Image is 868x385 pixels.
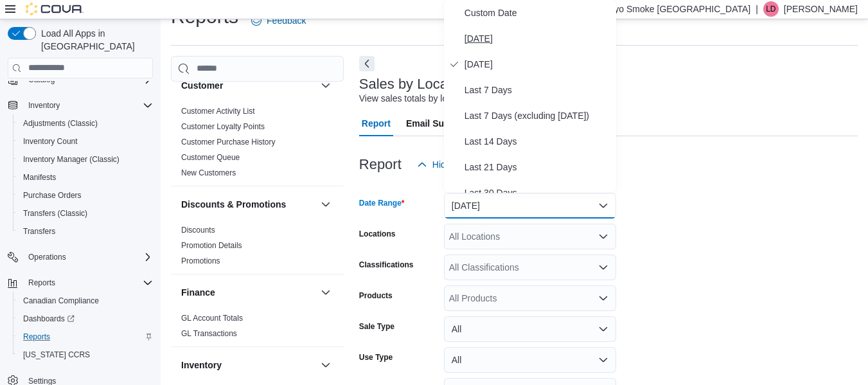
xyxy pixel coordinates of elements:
h3: Sales by Location per Day [359,76,524,92]
button: Customer [181,79,315,92]
span: Report [362,111,391,136]
button: Finance [181,286,315,299]
span: Customer Purchase History [181,137,276,147]
span: GL Account Totals [181,313,243,323]
span: Inventory Manager (Classic) [18,152,153,167]
button: Transfers [13,222,158,240]
button: Inventory Count [13,132,158,150]
span: Adjustments (Classic) [23,118,98,129]
a: GL Transactions [181,329,237,338]
a: Promotion Details [181,241,242,250]
span: Hide Parameters [432,158,500,171]
a: New Customers [181,168,236,177]
span: Promotion Details [181,240,242,251]
a: Inventory Manager (Classic) [18,152,125,167]
span: Reports [23,275,153,291]
button: Manifests [13,168,158,186]
button: Reports [3,274,158,292]
span: GL Transactions [181,328,237,339]
span: Transfers [18,224,153,239]
div: Customer [171,103,344,186]
h3: Customer [181,79,223,92]
span: Purchase Orders [23,190,82,201]
span: Operations [28,252,66,262]
div: View sales totals by location and day for a specified date range. [359,92,612,105]
span: Reports [18,329,153,345]
span: Purchase Orders [18,188,153,203]
span: Promotions [181,256,220,266]
a: Inventory Count [18,134,83,149]
span: Load All Apps in [GEOGRAPHIC_DATA] [36,27,153,53]
span: LD [766,1,775,17]
button: Customer [318,78,333,93]
button: Open list of options [598,231,608,242]
span: Inventory [23,98,153,113]
label: Sale Type [359,321,394,332]
button: Transfers (Classic) [13,204,158,222]
a: Purchase Orders [18,188,87,203]
span: Feedback [267,14,306,27]
span: Customer Loyalty Points [181,121,265,132]
button: Inventory Manager (Classic) [13,150,158,168]
button: Reports [13,328,158,346]
span: Reports [28,278,55,288]
button: All [444,347,616,373]
button: All [444,316,616,342]
span: Canadian Compliance [18,293,153,309]
button: [US_STATE] CCRS [13,346,158,364]
span: Last 14 Days [465,134,611,149]
h3: Discounts & Promotions [181,198,286,211]
label: Use Type [359,352,393,363]
label: Products [359,291,393,301]
a: Customer Activity List [181,107,255,116]
a: Canadian Compliance [18,293,104,309]
span: Last 7 Days [465,82,611,98]
a: Customer Queue [181,153,240,162]
a: Reports [18,329,55,345]
a: Dashboards [18,311,80,327]
span: Transfers [23,226,55,237]
h3: Inventory [181,359,222,372]
button: Discounts & Promotions [181,198,315,211]
a: Transfers (Classic) [18,206,93,221]
span: Operations [23,249,153,265]
p: Tokyo Smoke [GEOGRAPHIC_DATA] [601,1,751,17]
span: Transfers (Classic) [18,206,153,221]
p: | [756,1,758,17]
button: Next [359,56,375,71]
span: Discounts [181,225,215,235]
img: Cova [26,3,84,15]
button: Adjustments (Classic) [13,114,158,132]
a: GL Account Totals [181,314,243,323]
span: Last 21 Days [465,159,611,175]
button: Discounts & Promotions [318,197,333,212]
span: Custom Date [465,5,611,21]
a: Manifests [18,170,61,185]
button: Open list of options [598,293,608,303]
p: [PERSON_NAME] [784,1,858,17]
span: Manifests [23,172,56,183]
button: Inventory [318,357,333,373]
span: Manifests [18,170,153,185]
span: Transfers (Classic) [23,208,87,219]
span: Customer Queue [181,152,240,163]
a: Dashboards [13,310,158,328]
a: [US_STATE] CCRS [18,347,95,363]
label: Date Range [359,198,405,208]
a: Adjustments (Classic) [18,116,103,131]
span: [DATE] [465,57,611,72]
a: Customer Loyalty Points [181,122,265,131]
button: Purchase Orders [13,186,158,204]
span: Canadian Compliance [23,296,99,306]
a: Customer Purchase History [181,138,276,147]
span: Customer Activity List [181,106,255,116]
span: Reports [23,332,50,342]
a: Transfers [18,224,60,239]
button: Open list of options [598,262,608,273]
button: Operations [3,248,158,266]
a: Discounts [181,226,215,235]
span: Last 7 Days (excluding [DATE]) [465,108,611,123]
span: Inventory [28,100,60,111]
span: [DATE] [465,31,611,46]
button: Reports [23,275,60,291]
